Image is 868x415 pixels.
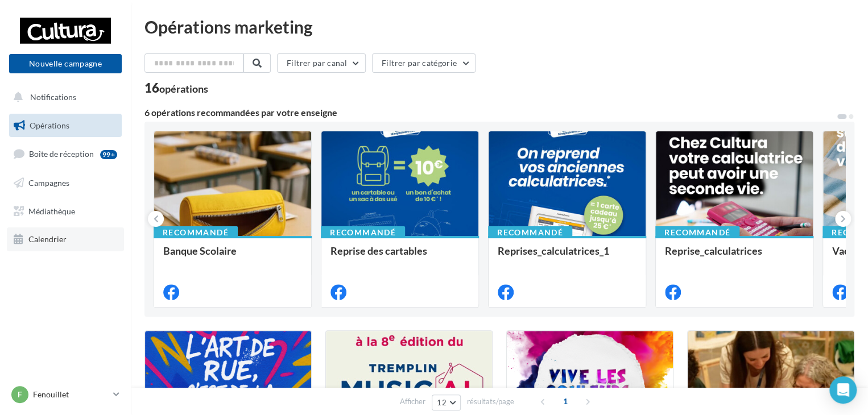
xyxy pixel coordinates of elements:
div: 99+ [100,150,117,159]
a: Médiathèque [7,200,124,223]
span: Opérations [30,121,69,130]
span: Afficher [400,396,425,407]
div: Reprises_calculatrices_1 [498,245,636,268]
div: opérations [159,84,208,94]
span: résultats/page [467,396,514,407]
div: Recommandé [655,226,739,239]
div: Open Intercom Messenger [829,376,857,404]
div: 6 opérations recommandées par votre enseigne [144,108,836,117]
a: Campagnes [7,171,124,195]
div: Reprise des cartables [330,245,469,268]
span: 1 [556,392,574,410]
a: Calendrier [7,227,124,251]
button: Filtrer par catégorie [372,53,476,73]
button: 12 [432,395,461,410]
div: Banque Scolaire [163,245,302,268]
span: Campagnes [28,178,69,188]
span: F [18,389,22,400]
a: Boîte de réception99+ [7,142,124,166]
span: Calendrier [28,234,67,244]
span: 12 [437,398,447,407]
div: Opérations marketing [144,18,854,35]
span: Boîte de réception [29,149,94,159]
button: Filtrer par canal [277,53,366,73]
a: Opérations [7,114,124,138]
p: Fenouillet [33,389,109,400]
a: F Fenouillet [9,384,122,405]
div: Recommandé [488,226,572,239]
button: Nouvelle campagne [9,54,122,73]
span: Notifications [30,92,76,102]
div: 16 [144,82,208,94]
button: Notifications [7,85,119,109]
div: Recommandé [154,226,238,239]
div: Recommandé [321,226,405,239]
div: Reprise_calculatrices [665,245,804,268]
span: Médiathèque [28,206,75,215]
